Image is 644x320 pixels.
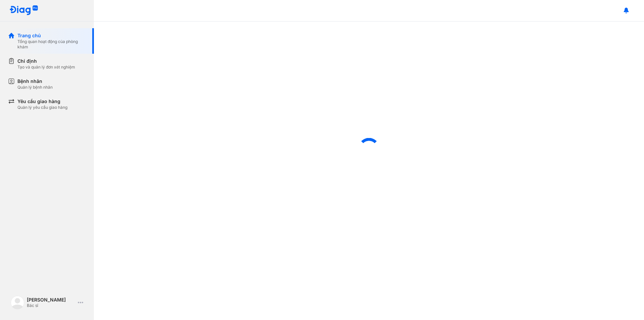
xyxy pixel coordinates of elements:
div: Tổng quan hoạt động của phòng khám [17,39,86,50]
div: Quản lý yêu cầu giao hàng [17,105,67,110]
div: Bệnh nhân [17,78,53,85]
div: Chỉ định [17,58,75,64]
div: Trang chủ [17,32,86,39]
div: Quản lý bệnh nhân [17,85,53,90]
div: Yêu cầu giao hàng [17,98,67,105]
img: logo [9,5,38,16]
div: [PERSON_NAME] [27,297,75,303]
img: logo [11,296,24,309]
div: Tạo và quản lý đơn xét nghiệm [17,64,75,70]
div: Bác sĩ [27,303,75,308]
